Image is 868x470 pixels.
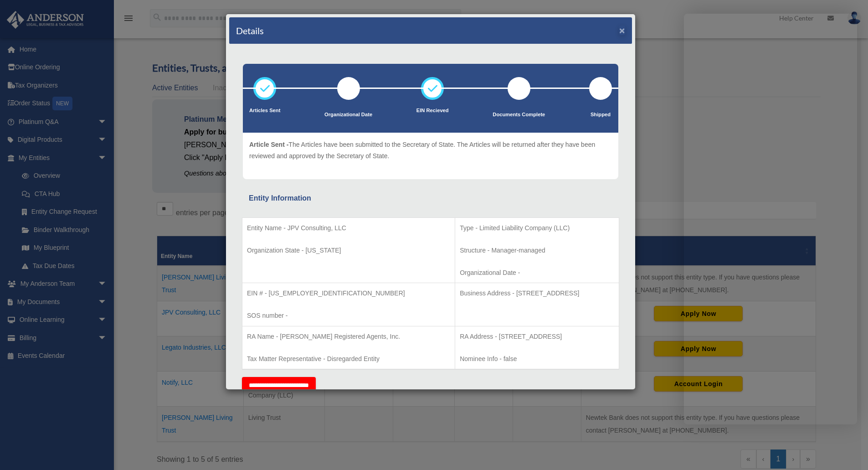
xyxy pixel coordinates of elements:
p: Nominee Info - false [460,353,614,365]
p: Documents Complete [493,110,545,119]
p: EIN Recieved [416,106,449,115]
p: Organization State - [US_STATE] [247,245,450,256]
p: Tax Matter Representative - Disregarded Entity [247,353,450,365]
p: Business Address - [STREET_ADDRESS] [460,288,614,299]
p: RA Address - [STREET_ADDRESS] [460,331,614,342]
p: Shipped [589,110,612,119]
p: Organizational Date - [460,267,614,279]
p: Articles Sent [249,106,280,115]
p: Organizational Date [324,110,372,119]
p: EIN # - [US_EMPLOYER_IDENTIFICATION_NUMBER] [247,288,450,299]
h4: Details [236,24,264,37]
p: SOS number - [247,310,450,321]
p: RA Name - [PERSON_NAME] Registered Agents, Inc. [247,331,450,342]
p: The Articles have been submitted to the Secretary of State. The Articles will be returned after t... [249,139,612,161]
iframe: To enrich screen reader interactions, please activate Accessibility in Grammarly extension settings [684,14,857,424]
span: Article Sent - [249,141,288,148]
div: Entity Information [249,192,612,205]
p: Structure - Manager-managed [460,245,614,256]
p: Type - Limited Liability Company (LLC) [460,222,614,234]
button: × [619,26,625,35]
p: Entity Name - JPV Consulting, LLC [247,222,450,234]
